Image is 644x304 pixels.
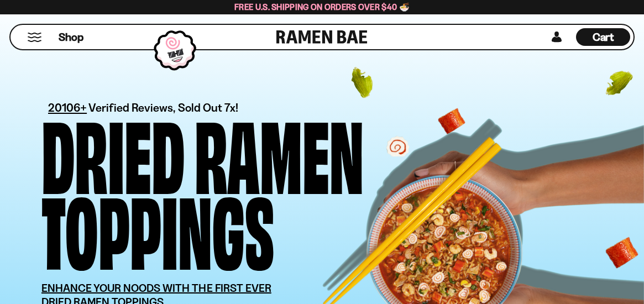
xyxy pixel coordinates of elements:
div: Toppings [41,189,274,265]
span: Free U.S. Shipping on Orders over $40 🍜 [234,2,410,12]
div: Ramen [195,113,364,189]
span: Cart [593,30,614,44]
a: Shop [59,28,83,46]
span: Shop [59,30,83,45]
div: Dried [41,113,185,189]
button: Mobile Menu Trigger [27,33,42,42]
a: Cart [576,25,630,49]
